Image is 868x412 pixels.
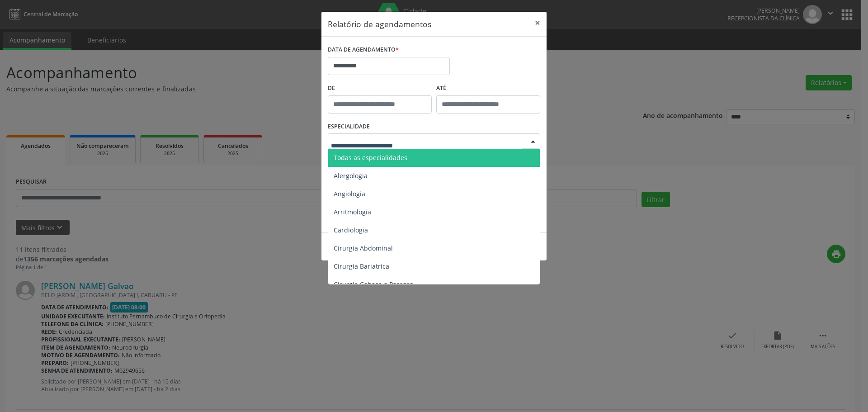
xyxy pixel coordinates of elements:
span: Cardiologia [334,226,368,234]
span: Alergologia [334,171,368,180]
span: Cirurgia Abdominal [334,244,393,252]
label: ATÉ [436,81,540,95]
label: De [328,81,432,95]
span: Todas as especialidades [334,153,407,162]
label: DATA DE AGENDAMENTO [328,43,399,57]
label: ESPECIALIDADE [328,120,370,134]
span: Angiologia [334,189,365,198]
span: Cirurgia Cabeça e Pescoço [334,280,413,289]
span: Arritmologia [334,208,371,216]
button: Close [528,12,547,34]
h5: Relatório de agendamentos [328,18,431,30]
span: Cirurgia Bariatrica [334,262,389,270]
